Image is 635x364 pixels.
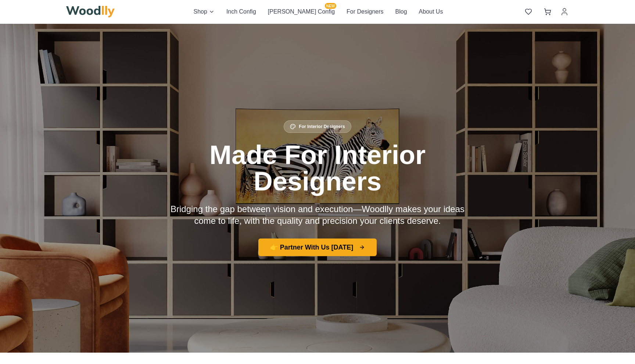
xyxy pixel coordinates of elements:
[268,7,335,16] button: [PERSON_NAME] ConfigNEW
[258,239,377,256] button: 👉 Partner With Us [DATE]
[159,142,476,194] h1: Made For Interior Designers
[284,120,351,133] div: For Interior Designers
[419,7,443,16] button: About Us
[159,203,476,227] p: Bridging the gap between vision and execution—Woodlly makes your ideas come to life, with the qua...
[194,7,215,16] button: Shop
[347,7,383,16] button: For Designers
[325,3,336,9] span: NEW
[226,7,256,16] button: Inch Config
[395,7,407,16] button: Blog
[66,6,115,18] img: Woodlly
